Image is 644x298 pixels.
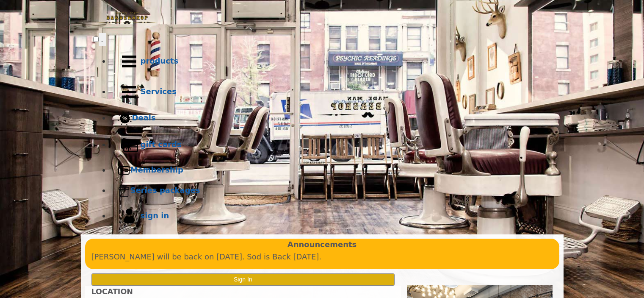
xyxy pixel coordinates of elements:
b: LOCATION [91,287,133,296]
img: Products [118,50,141,73]
a: ServicesServices [110,77,551,107]
b: Services [141,87,177,96]
b: sign in [141,211,169,220]
a: sign insign in [110,201,551,231]
b: Deals [132,113,156,122]
img: Gift cards [118,134,141,156]
img: Series packages [118,184,130,197]
a: MembershipMembership [110,160,551,181]
button: menu toggle [99,33,106,46]
input: menu toggle [93,36,99,42]
img: Membership [118,164,130,177]
b: Membership [130,165,183,174]
img: Deals [118,111,132,126]
b: Series packages [130,186,200,195]
b: gift cards [141,140,182,149]
button: Sign In [91,273,395,286]
a: Series packagesSeries packages [110,181,551,201]
a: DealsDeals [110,107,551,130]
b: products [141,56,179,65]
img: Made Man Barbershop logo [93,5,161,32]
p: [PERSON_NAME] will be back on [DATE]. Sod is Back [DATE]. [91,251,553,263]
a: Gift cardsgift cards [110,130,551,160]
img: sign in [118,205,141,228]
a: Productsproducts [110,46,551,77]
span: . [101,35,103,44]
b: Announcements [287,239,357,251]
img: Services [118,81,141,103]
